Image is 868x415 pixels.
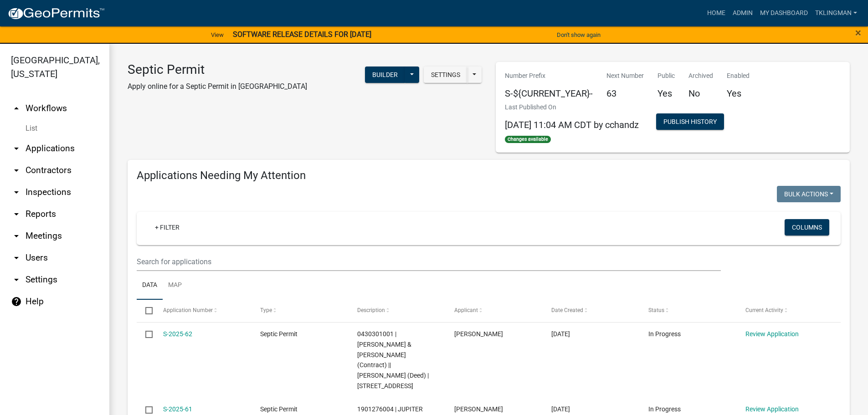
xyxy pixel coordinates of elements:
[756,5,812,22] a: My Dashboard
[745,307,783,313] span: Current Activity
[260,307,272,313] span: Type
[11,143,22,154] i: arrow_drop_down
[656,113,724,130] button: Publish History
[505,102,639,112] p: Last Published On
[505,119,639,130] span: [DATE] 11:04 AM CDT by cchandz
[163,405,192,413] a: S-2025-61
[446,300,543,322] datatable-header-cell: Applicant
[657,88,675,99] h5: Yes
[154,300,251,322] datatable-header-cell: Application Number
[648,307,664,313] span: Status
[727,71,750,81] p: Enabled
[745,330,799,338] a: Review Application
[260,405,298,413] span: Septic Permit
[207,27,227,42] a: View
[855,26,861,39] span: ×
[606,88,644,99] h5: 63
[424,67,467,83] button: Settings
[656,118,724,126] wm-modal-confirm: Workflow Publish History
[729,5,756,22] a: Admin
[855,27,861,38] button: Close
[454,405,503,413] span: Andrew Thomas
[543,300,640,322] datatable-header-cell: Date Created
[128,81,307,92] p: Apply online for a Septic Permit in [GEOGRAPHIC_DATA]
[551,405,570,413] span: 09/10/2025
[505,136,551,143] span: Changes available
[251,300,348,322] datatable-header-cell: Type
[163,307,213,313] span: Application Number
[128,62,307,77] h3: Septic Permit
[11,274,22,285] i: arrow_drop_down
[640,300,737,322] datatable-header-cell: Status
[606,71,644,81] p: Next Number
[737,300,834,322] datatable-header-cell: Current Activity
[688,88,713,99] h5: No
[163,330,192,338] a: S-2025-62
[11,296,22,307] i: help
[137,169,841,182] h4: Applications Needing My Attention
[233,30,371,39] strong: SOFTWARE RELEASE DETAILS FOR [DATE]
[163,271,187,300] a: Map
[11,165,22,176] i: arrow_drop_down
[260,330,298,338] span: Septic Permit
[454,330,503,338] span: Todd Larson
[727,88,750,99] h5: Yes
[551,307,583,313] span: Date Created
[553,27,604,42] button: Don't show again
[505,71,593,81] p: Number Prefix
[648,330,681,338] span: In Progress
[785,219,829,236] button: Columns
[812,5,861,22] a: tklingman
[11,231,22,241] i: arrow_drop_down
[349,300,446,322] datatable-header-cell: Description
[357,330,429,389] span: 0430301001 | LARSON TODD & KARA (Contract) || LARSON HARRY L LE (Deed) | 28113 HIGHWAY 18
[657,71,675,81] p: Public
[137,300,154,322] datatable-header-cell: Select
[11,103,22,114] i: arrow_drop_up
[11,252,22,263] i: arrow_drop_down
[688,71,713,81] p: Archived
[704,5,729,22] a: Home
[454,307,478,313] span: Applicant
[777,186,841,202] button: Bulk Actions
[551,330,570,338] span: 09/12/2025
[11,209,22,220] i: arrow_drop_down
[137,252,721,271] input: Search for applications
[11,187,22,198] i: arrow_drop_down
[505,88,593,99] h5: S-${CURRENT_YEAR}-
[148,219,187,236] a: + Filter
[648,405,681,413] span: In Progress
[745,405,799,413] a: Review Application
[365,67,405,83] button: Builder
[357,307,385,313] span: Description
[137,271,163,300] a: Data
